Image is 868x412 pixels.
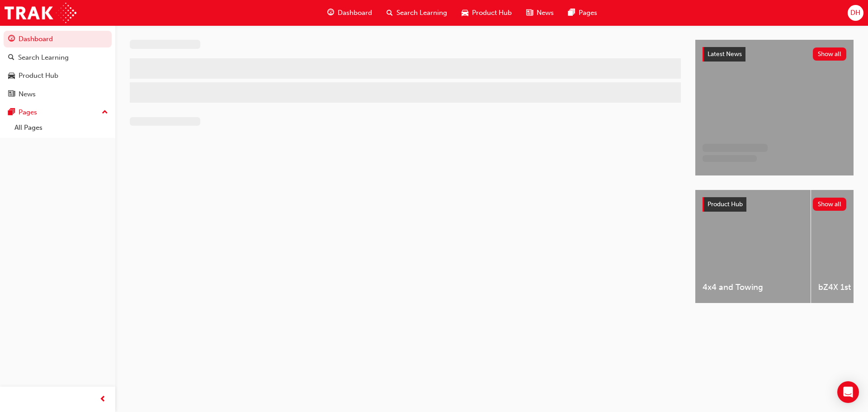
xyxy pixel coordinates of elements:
a: pages-iconPages [561,4,604,22]
a: search-iconSearch Learning [379,4,454,22]
button: Pages [4,104,112,121]
img: Trak [5,3,76,23]
a: Latest NewsShow all [703,47,846,62]
span: Pages [579,8,597,18]
div: Search Learning [18,52,69,63]
a: Product HubShow all [703,197,846,212]
span: car-icon [8,72,15,80]
div: Open Intercom Messenger [837,381,859,403]
button: Show all [813,47,847,61]
span: prev-icon [99,394,106,405]
span: DH [850,8,860,18]
div: Product Hub [19,71,58,81]
a: news-iconNews [519,4,561,22]
a: Search Learning [4,49,112,66]
a: Product Hub [4,67,112,84]
a: News [4,86,112,103]
button: DH [848,5,863,21]
div: Pages [19,107,37,118]
a: All Pages [11,121,112,135]
a: car-iconProduct Hub [454,4,519,22]
span: Dashboard [338,8,372,18]
span: Latest News [708,50,742,58]
span: search-icon [387,7,393,19]
span: up-icon [102,107,108,118]
span: news-icon [8,90,15,99]
span: search-icon [8,54,14,62]
span: News [537,8,554,18]
button: Show all [813,198,847,211]
span: pages-icon [8,109,15,117]
button: DashboardSearch LearningProduct HubNews [4,29,112,104]
span: car-icon [462,7,468,19]
span: Product Hub [708,200,743,208]
a: Dashboard [4,31,112,47]
span: guage-icon [327,7,334,19]
span: pages-icon [568,7,575,19]
a: guage-iconDashboard [320,4,379,22]
span: 4x4 and Towing [703,282,803,293]
a: 4x4 and Towing [695,190,811,303]
span: Product Hub [472,8,512,18]
div: News [19,89,36,99]
span: news-icon [526,7,533,19]
span: Search Learning [396,8,447,18]
span: guage-icon [8,35,15,43]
